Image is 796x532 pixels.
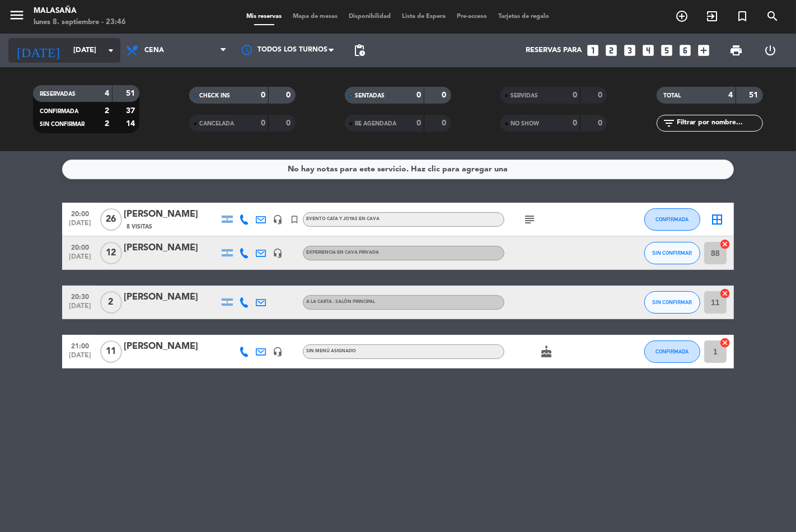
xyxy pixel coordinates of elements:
i: border_all [710,213,724,226]
span: SIN CONFIRMAR [653,250,692,256]
span: 26 [100,208,122,231]
span: CONFIRMADA [656,216,689,222]
span: Cena [144,46,164,54]
div: No hay notas para este servicio. Haz clic para agregar una [288,163,508,176]
span: Experiencia en Cava Privada [306,250,379,255]
div: [PERSON_NAME] [124,290,219,305]
span: Pre-acceso [452,13,493,20]
strong: 0 [261,119,265,127]
span: print [729,44,743,57]
i: power_settings_new [764,44,777,57]
strong: 37 [126,107,137,115]
i: cancel [719,288,731,299]
span: CHECK INS [199,93,230,99]
span: SIN CONFIRMAR [40,122,85,127]
strong: 0 [573,91,577,99]
span: 8 Visitas [127,222,152,231]
span: 2 [100,291,122,314]
span: Mapa de mesas [288,13,344,20]
i: [DATE] [8,38,68,63]
div: lunes 8. septiembre - 23:46 [34,17,126,28]
div: [PERSON_NAME] [124,339,219,354]
span: [DATE] [66,253,94,266]
span: RE AGENDADA [355,121,396,127]
span: RESERVADAS [40,91,76,97]
span: A LA CARTA - Salón Principal [306,300,375,304]
strong: 0 [416,91,421,99]
span: Lista de Espera [397,13,452,20]
strong: 0 [286,119,293,127]
span: CANCELADA [199,121,234,127]
button: SIN CONFIRMAR [644,242,700,264]
input: Filtrar por nombre... [676,117,762,129]
span: [DATE] [66,352,94,365]
strong: 4 [728,91,733,99]
span: 20:30 [66,290,94,302]
i: arrow_drop_down [104,44,118,57]
i: cancel [719,239,731,250]
div: LOG OUT [753,34,788,67]
i: filter_list [662,116,676,130]
span: [DATE] [66,302,94,315]
span: Sin menú asignado [306,349,356,353]
strong: 51 [749,91,760,99]
i: headset_mic [273,248,283,258]
span: CONFIRMADA [656,348,689,354]
div: [PERSON_NAME] [124,241,219,255]
span: SENTADAS [355,93,385,99]
i: menu [8,7,25,24]
span: CONFIRMADA [40,109,78,114]
strong: 0 [598,91,605,99]
i: cancel [719,337,731,348]
span: Tarjetas de regalo [493,13,555,20]
i: looks_3 [622,43,637,58]
span: SERVIDAS [511,93,538,99]
span: [DATE] [66,220,94,232]
i: turned_in_not [736,10,749,23]
span: Mis reservas [241,13,288,20]
strong: 0 [286,91,293,99]
button: SIN CONFIRMAR [644,291,700,314]
div: Malasaña [34,6,126,17]
button: CONFIRMADA [644,340,700,363]
i: looks_two [604,43,619,58]
i: search [766,10,779,23]
span: Disponibilidad [344,13,397,20]
span: Reservas para [526,46,582,55]
i: looks_one [586,43,600,58]
span: 12 [100,242,122,264]
button: menu [8,7,25,27]
i: looks_4 [641,43,655,58]
strong: 4 [105,90,109,97]
span: SIN CONFIRMAR [653,299,692,305]
span: NO SHOW [511,121,539,127]
span: pending_actions [353,44,366,57]
span: 11 [100,340,122,363]
strong: 2 [105,107,109,115]
strong: 0 [261,91,265,99]
div: [PERSON_NAME] [124,207,219,222]
strong: 0 [442,91,449,99]
i: add_box [696,43,711,58]
strong: 0 [573,119,577,127]
span: TOTAL [663,93,681,99]
strong: 0 [416,119,421,127]
span: EVENTO CATA y JOYAS en CAVA [306,217,380,221]
button: CONFIRMADA [644,208,700,231]
i: headset_mic [273,214,283,225]
i: exit_to_app [705,10,719,23]
strong: 0 [442,119,449,127]
strong: 14 [126,120,137,128]
i: looks_6 [678,43,692,58]
i: subject [523,213,536,226]
strong: 0 [598,119,605,127]
strong: 51 [126,90,137,97]
i: turned_in_not [289,214,299,225]
i: looks_5 [659,43,674,58]
span: 20:00 [66,207,94,220]
span: 20:00 [66,240,94,253]
span: 21:00 [66,339,94,352]
strong: 2 [105,120,109,128]
i: headset_mic [273,347,283,357]
i: cake [540,345,553,358]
